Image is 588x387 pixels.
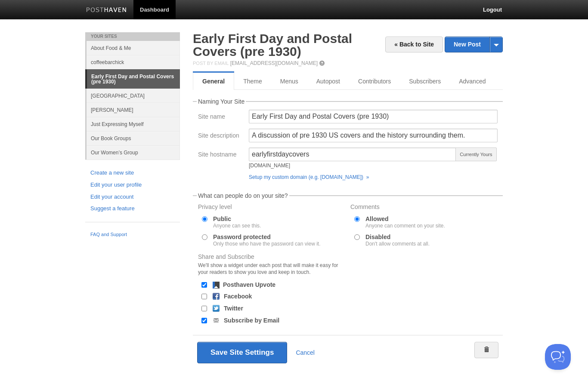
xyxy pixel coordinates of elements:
a: Cancel [296,349,315,356]
a: Edit your user profile [90,181,175,190]
a: [PERSON_NAME] [87,103,180,117]
a: Our Women’s Group [87,145,180,160]
label: Site hostname [198,151,244,160]
a: Autopost [307,73,349,90]
a: « Back to Site [385,37,443,52]
label: Allowed [365,216,445,228]
label: Facebook [224,293,252,299]
span: Post by Email [193,61,229,66]
legend: Naming Your Site [197,98,246,104]
a: [EMAIL_ADDRESS][DOMAIN_NAME] [230,60,318,66]
div: [DOMAIN_NAME] [249,163,456,168]
label: Password protected [213,234,320,246]
a: coffeebarchick [87,55,180,69]
a: Early First Day and Postal Covers (pre 1930) [193,31,352,58]
a: Contributors [349,73,400,90]
a: Subscribers [400,73,450,90]
legend: What can people do on your site? [197,193,289,199]
a: Setup my custom domain (e.g. [DOMAIN_NAME]) » [249,174,369,180]
a: Our Book Groups [87,131,180,145]
li: Your Sites [85,32,180,41]
span: Currently Yours [455,147,497,161]
div: Only those who have the password can view it. [213,241,320,246]
a: Menus [271,73,307,90]
label: Posthaven Upvote [223,282,275,288]
a: Just Expressing Myself [87,117,180,131]
a: Early First Day and Postal Covers (pre 1930) [87,70,180,89]
div: Don't allow comments at all. [365,241,430,246]
img: twitter.png [213,305,220,312]
a: Theme [234,73,271,90]
label: Site description [198,132,244,141]
img: Posthaven-bar [86,7,127,14]
div: Anyone can comment on your site. [365,223,445,228]
a: About Food & Me [87,41,180,55]
label: Public [213,216,261,228]
label: Subscribe by Email [224,317,279,323]
div: Anyone can see this. [213,223,261,228]
a: General [193,73,234,90]
a: Suggest a feature [90,204,175,213]
div: We'll show a widget under each post that will make it easy for your readers to show you love and ... [198,262,345,276]
a: FAQ and Support [90,231,175,239]
a: New Post [445,37,502,52]
label: Disabled [365,234,430,246]
label: Share and Subscribe [198,254,345,278]
label: Comments [350,204,498,212]
iframe: Help Scout Beacon - Open [545,344,571,370]
label: Twitter [224,305,243,311]
img: facebook.png [213,293,220,300]
label: Site name [198,114,244,122]
a: Edit your account [90,193,175,202]
a: [GEOGRAPHIC_DATA] [87,89,180,103]
button: Save Site Settings [197,342,287,363]
a: Create a new site [90,169,175,178]
a: Advanced [450,73,495,90]
label: Privacy level [198,204,345,212]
